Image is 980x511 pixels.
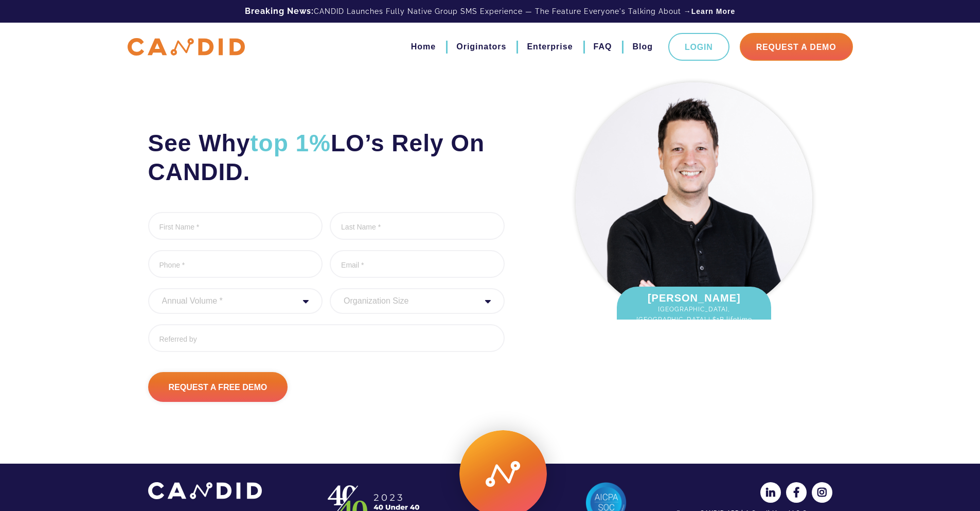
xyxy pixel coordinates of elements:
input: Email * [330,250,505,278]
img: CANDID APP [148,482,262,499]
h2: See Why LO’s Rely On CANDID. [148,129,505,186]
a: Request A Demo [740,33,853,61]
img: CANDID APP [128,38,245,56]
a: Originators [456,38,506,56]
a: Login [668,33,729,61]
b: Breaking News: [245,6,314,16]
div: [PERSON_NAME] [617,287,771,340]
input: Phone * [148,250,323,278]
a: Enterprise [527,38,573,56]
input: Last Name * [330,212,505,240]
a: Blog [632,38,653,56]
span: [GEOGRAPHIC_DATA], [GEOGRAPHIC_DATA] | $1B lifetime fundings. [627,304,761,335]
input: Request A Free Demo [148,372,288,402]
a: FAQ [594,38,612,56]
a: Home [411,38,436,56]
a: Learn More [691,6,735,16]
input: First Name * [148,212,323,240]
input: Referred by [148,324,505,352]
span: top 1% [250,130,331,156]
